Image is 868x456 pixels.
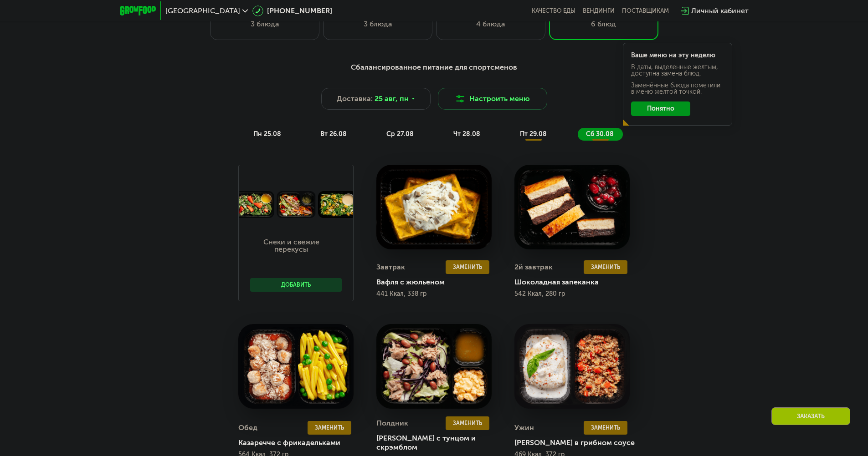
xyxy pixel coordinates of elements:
[591,263,620,272] span: Заменить
[520,130,547,138] span: пт 29.08
[514,290,630,298] div: 542 Ккал, 280 гр
[532,7,575,15] a: Качество еды
[514,421,534,435] div: Ужин
[586,130,614,138] span: сб 30.08
[253,130,281,138] span: пн 25.08
[446,19,536,30] div: 4 блюда
[446,416,489,430] button: Заменить
[591,423,620,432] span: Заменить
[514,438,637,447] div: [PERSON_NAME] в грибном соусе
[514,278,637,287] div: Шоколадная запеканка
[333,19,423,30] div: 3 блюда
[220,19,310,30] div: 3 блюда
[584,421,627,435] button: Заменить
[771,407,850,425] div: Заказать
[583,7,615,15] a: Вендинги
[514,260,553,274] div: 2й завтрак
[622,7,669,15] div: поставщикам
[453,263,482,272] span: Заменить
[165,7,240,15] span: [GEOGRAPHIC_DATA]
[376,278,499,287] div: Вафля с жюльеном
[631,64,724,77] div: В даты, выделенные желтым, доступна замена блюд.
[446,260,489,274] button: Заменить
[250,238,333,253] p: Снеки и свежие перекусы
[376,416,408,430] div: Полдник
[375,93,409,104] span: 25 авг, пн
[691,5,749,16] div: Личный кабинет
[320,130,347,138] span: вт 26.08
[376,260,405,274] div: Завтрак
[252,5,332,16] a: [PHONE_NUMBER]
[438,88,547,110] button: Настроить меню
[308,421,351,435] button: Заменить
[315,423,344,432] span: Заменить
[250,278,342,292] button: Добавить
[631,52,724,59] div: Ваше меню на эту неделю
[453,130,480,138] span: чт 28.08
[238,438,361,447] div: Казаречче с фрикадельками
[453,419,482,428] span: Заменить
[376,290,492,298] div: 441 Ккал, 338 гр
[631,82,724,95] div: Заменённые блюда пометили в меню жёлтой точкой.
[164,62,704,73] div: Сбалансированное питание для спортсменов
[376,434,499,452] div: [PERSON_NAME] с тунцом и скрэмблом
[584,260,627,274] button: Заменить
[238,421,257,435] div: Обед
[559,19,649,30] div: 6 блюд
[386,130,414,138] span: ср 27.08
[631,101,690,116] button: Понятно
[337,93,373,104] span: Доставка:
